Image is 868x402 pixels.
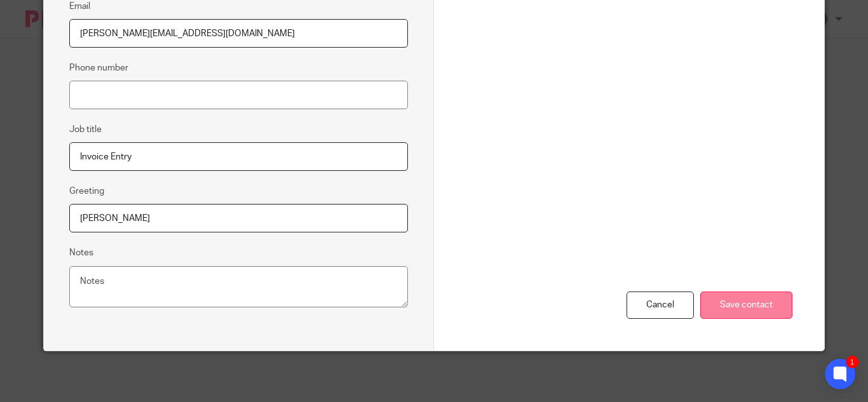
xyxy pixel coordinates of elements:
[700,291,792,319] input: Save contact
[69,185,104,198] label: Greeting
[69,62,128,74] label: Phone number
[69,123,102,136] label: Job title
[69,246,93,259] label: Notes
[846,356,858,368] div: 1
[69,204,408,232] input: e.g. Dear Mrs. Appleseed or Hi Sam
[627,291,694,319] div: Cancel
